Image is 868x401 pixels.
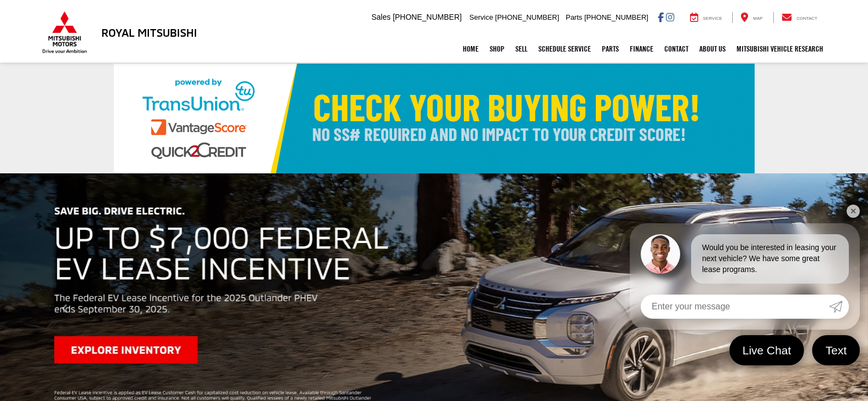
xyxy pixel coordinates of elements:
input: Enter your message [641,295,829,319]
a: About Us [694,35,731,63]
span: Service [469,13,493,21]
span: Map [753,16,762,21]
img: Agent profile photo [641,234,680,274]
a: Facebook: Click to visit our Facebook page [658,13,664,21]
a: Service [682,12,731,23]
span: Parts [566,13,582,21]
h3: Royal Mitsubishi [101,26,197,38]
a: Mitsubishi Vehicle Research [731,35,829,63]
a: Sell [510,35,533,63]
img: Check Your Buying Power [114,64,755,173]
span: Sales [371,13,390,21]
img: Mitsubishi [40,11,89,54]
div: Would you be interested in leasing your next vehicle? We have some great lease programs. [691,234,849,284]
span: Live Chat [737,343,797,358]
a: Map [732,12,771,23]
span: Text [820,343,852,358]
a: Submit [829,295,849,319]
a: Schedule Service: Opens in a new tab [533,35,596,63]
a: Parts: Opens in a new tab [596,35,624,63]
span: Service [703,16,722,21]
a: Shop [484,35,510,63]
a: Finance [624,35,659,63]
a: Instagram: Click to visit our Instagram page [666,13,674,21]
a: Live Chat [729,335,804,365]
span: Contact [796,16,817,21]
a: Text [812,335,860,365]
span: [PHONE_NUMBER] [393,13,462,21]
a: Home [457,35,484,63]
a: Contact [659,35,694,63]
span: [PHONE_NUMBER] [495,13,559,21]
a: Contact [773,12,826,23]
span: [PHONE_NUMBER] [584,13,648,21]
